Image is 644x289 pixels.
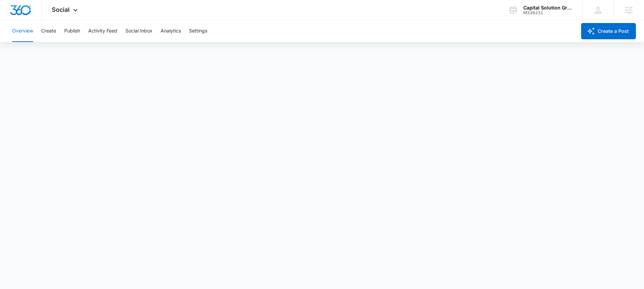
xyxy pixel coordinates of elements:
div: account id [523,10,573,15]
button: Publish [64,20,80,42]
span: Social [52,6,70,13]
button: Create a Post [581,23,636,39]
button: Activity Feed [88,20,117,42]
button: Create [41,20,56,42]
button: Analytics [161,20,181,42]
button: Settings [189,20,207,42]
div: account name [523,5,573,10]
button: Overview [12,20,33,42]
button: Social Inbox [125,20,152,42]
